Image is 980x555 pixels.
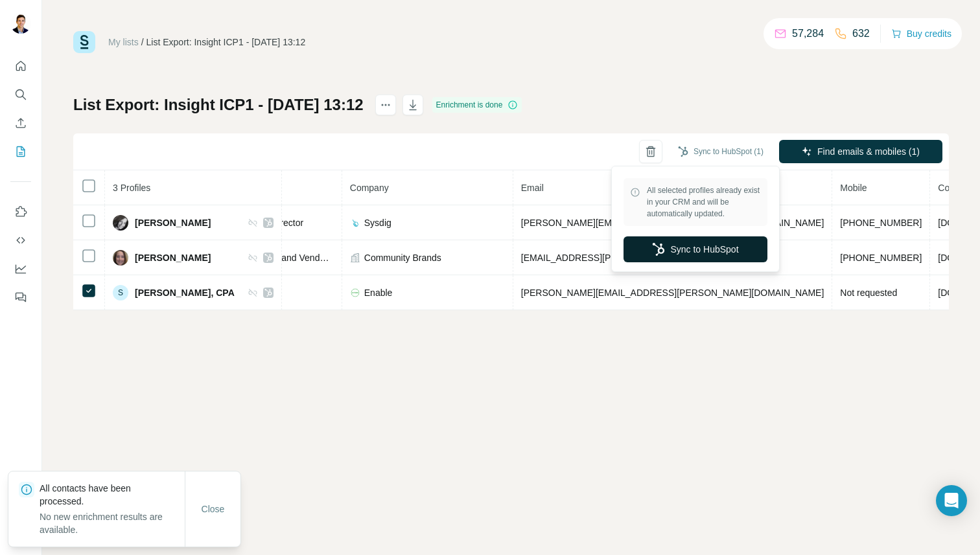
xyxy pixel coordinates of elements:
span: Community Brands [364,251,441,264]
span: Close [202,503,225,515]
img: Avatar [113,250,128,266]
button: Use Surfe on LinkedIn [10,200,31,223]
span: All selected profiles already exist in your CRM and will be automatically updated. [647,185,761,220]
button: Find emails & mobiles (1) [779,140,942,163]
button: Quick start [10,54,31,78]
img: Surfe Logo [73,31,95,53]
h1: List Export: Insight ICP1 - [DATE] 13:12 [73,95,364,115]
span: [PERSON_NAME][EMAIL_ADDRESS][PERSON_NAME][DOMAIN_NAME] [521,288,824,298]
span: Sysdig [364,216,391,229]
p: 632 [852,26,870,41]
span: [PERSON_NAME] [135,251,211,264]
button: Search [10,83,31,106]
div: Enrichment is done [432,97,522,113]
img: company-logo [350,218,360,228]
button: Use Surfe API [10,229,31,252]
span: [PERSON_NAME][EMAIL_ADDRESS][PERSON_NAME][DOMAIN_NAME] [521,218,824,228]
button: Close [192,497,234,521]
img: Avatar [113,215,128,231]
span: Email [521,183,544,193]
button: Dashboard [10,257,31,280]
button: Feedback [10,286,31,309]
span: [EMAIL_ADDRESS][PERSON_NAME][DOMAIN_NAME] [521,253,749,263]
div: List Export: Insight ICP1 - [DATE] 13:12 [146,36,306,49]
span: Enable [364,286,393,299]
span: [PHONE_NUMBER] [840,253,922,263]
div: S [113,285,128,300]
button: Sync to HubSpot [624,236,767,262]
p: 57,284 [792,26,824,41]
p: No new enrichment results are available. [40,510,185,536]
button: Enrich CSV [10,111,31,135]
span: Company [350,183,389,193]
img: Avatar [10,13,31,34]
button: actions [375,95,396,115]
span: 3 Profiles [113,183,150,193]
span: Find emails & mobiles (1) [817,145,920,158]
p: All contacts have been processed. [40,482,185,508]
span: [PERSON_NAME] [135,216,211,229]
button: Buy credits [891,25,951,43]
button: My lists [10,140,31,163]
span: [PERSON_NAME], CPA [135,286,235,299]
span: Not requested [840,288,897,298]
button: Sync to HubSpot (1) [669,142,773,161]
img: company-logo [350,288,360,298]
div: Open Intercom Messenger [936,485,967,516]
span: [PHONE_NUMBER] [840,218,922,228]
a: My lists [108,37,139,47]
li: / [141,36,144,49]
span: Mobile [840,183,867,193]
